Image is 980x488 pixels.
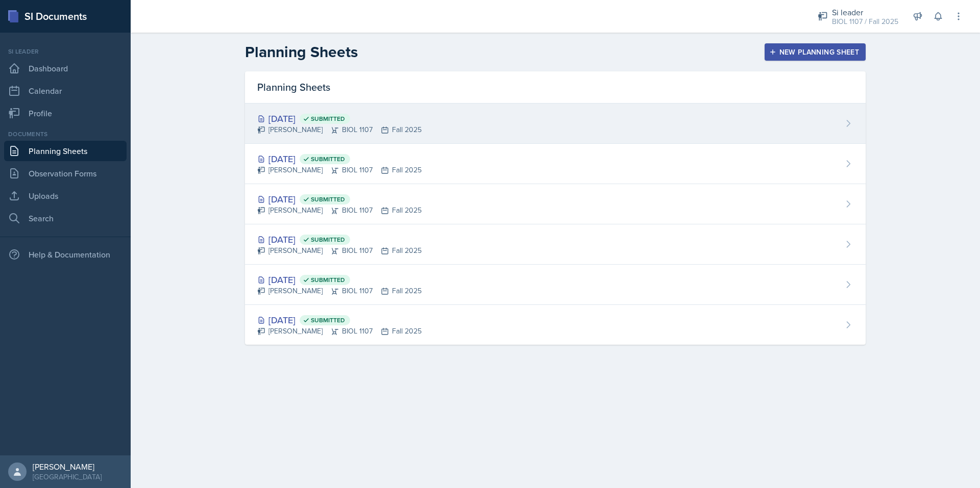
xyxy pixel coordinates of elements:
[311,115,345,123] span: Submitted
[4,130,127,139] div: Documents
[245,144,866,184] a: [DATE] Submitted [PERSON_NAME]BIOL 1107Fall 2025
[257,124,422,135] div: [PERSON_NAME] BIOL 1107 Fall 2025
[245,184,866,224] a: [DATE] Submitted [PERSON_NAME]BIOL 1107Fall 2025
[4,81,127,101] a: Calendar
[245,104,866,144] a: [DATE] Submitted [PERSON_NAME]BIOL 1107Fall 2025
[257,286,422,296] div: [PERSON_NAME] BIOL 1107 Fall 2025
[4,47,127,56] div: Si leader
[257,192,422,206] div: [DATE]
[765,43,866,61] button: New Planning Sheet
[257,205,422,216] div: [PERSON_NAME] BIOL 1107 Fall 2025
[257,165,422,175] div: [PERSON_NAME] BIOL 1107 Fall 2025
[771,48,859,56] div: New Planning Sheet
[245,224,866,265] a: [DATE] Submitted [PERSON_NAME]BIOL 1107Fall 2025
[311,236,345,244] span: Submitted
[257,112,422,125] div: [DATE]
[4,163,127,184] a: Observation Forms
[4,58,127,79] a: Dashboard
[245,265,866,305] a: [DATE] Submitted [PERSON_NAME]BIOL 1107Fall 2025
[257,326,422,337] div: [PERSON_NAME] BIOL 1107 Fall 2025
[311,276,345,284] span: Submitted
[311,316,345,324] span: Submitted
[257,313,422,327] div: [DATE]
[4,141,127,161] a: Planning Sheets
[4,103,127,123] a: Profile
[257,152,422,166] div: [DATE]
[311,155,345,163] span: Submitted
[33,461,102,472] div: [PERSON_NAME]
[4,208,127,228] a: Search
[4,244,127,265] div: Help & Documentation
[832,6,898,18] div: Si leader
[245,305,866,345] a: [DATE] Submitted [PERSON_NAME]BIOL 1107Fall 2025
[257,273,422,287] div: [DATE]
[245,71,866,104] div: Planning Sheets
[257,233,422,246] div: [DATE]
[4,186,127,206] a: Uploads
[257,245,422,256] div: [PERSON_NAME] BIOL 1107 Fall 2025
[311,195,345,203] span: Submitted
[245,43,358,61] h2: Planning Sheets
[33,472,102,482] div: [GEOGRAPHIC_DATA]
[832,16,898,27] div: BIOL 1107 / Fall 2025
